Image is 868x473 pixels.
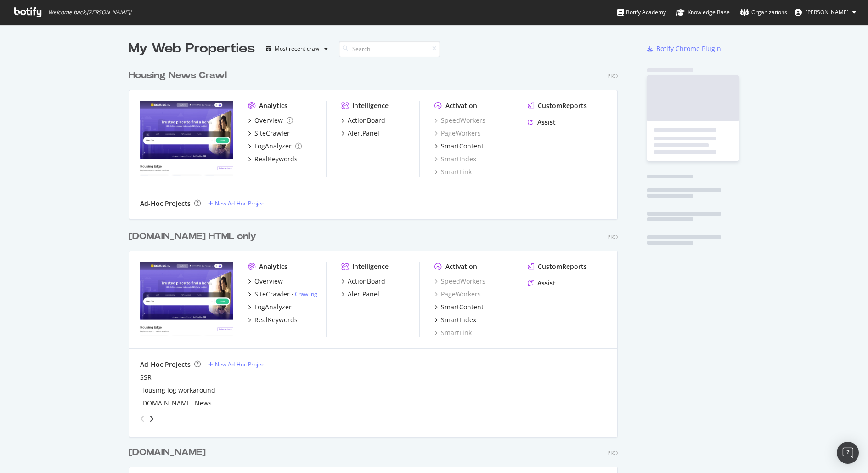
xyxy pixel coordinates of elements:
[129,230,260,243] a: [DOMAIN_NAME] HTML only
[528,279,556,288] a: Assist
[537,279,556,288] div: Assist
[248,290,317,299] a: SiteCrawler- Crawling
[434,328,472,337] a: SmartLink
[434,302,484,312] a: SmartContent
[339,41,440,57] input: Search
[341,290,379,299] a: AlertPanel
[248,315,298,325] a: RealKeywords
[434,154,476,164] a: SmartIndex
[348,129,379,138] div: AlertPanel
[528,101,587,110] a: CustomReports
[259,262,287,271] div: Analytics
[140,199,191,208] div: Ad-Hoc Projects
[129,446,206,459] div: [DOMAIN_NAME]
[254,315,298,325] div: RealKeywords
[647,44,721,53] a: Botify Chrome Plugin
[254,277,283,286] div: Overview
[434,129,481,138] a: PageWorkers
[434,167,472,177] a: SmartLink
[434,290,481,299] a: PageWorkers
[740,8,787,17] div: Organizations
[248,129,290,138] a: SiteCrawler
[607,233,618,241] div: Pro
[348,116,385,125] div: ActionBoard
[129,446,209,459] a: [DOMAIN_NAME]
[341,129,379,138] a: AlertPanel
[434,315,476,325] a: SmartIndex
[441,302,484,312] div: SmartContent
[656,44,721,53] div: Botify Chrome Plugin
[248,116,293,125] a: Overview
[129,40,255,58] div: My Web Properties
[248,277,283,286] a: Overview
[445,262,477,271] div: Activation
[528,262,587,271] a: CustomReports
[248,154,298,164] a: RealKeywords
[254,142,292,151] div: LogAnalyzer
[248,142,302,151] a: LogAnalyzer
[140,262,233,336] img: www.Housing.com
[787,5,863,20] button: [PERSON_NAME]
[140,101,233,176] img: Housing News Crawl
[129,69,231,82] a: Housing News Crawl
[140,360,191,369] div: Ad-Hoc Projects
[129,230,256,243] div: [DOMAIN_NAME] HTML only
[215,199,266,207] div: New Ad-Hoc Project
[352,101,389,110] div: Intelligence
[537,118,556,127] div: Assist
[441,315,476,325] div: SmartIndex
[254,116,283,125] div: Overview
[254,129,290,138] div: SiteCrawler
[806,8,849,16] span: Venus Kalra
[348,290,379,299] div: AlertPanel
[352,262,389,271] div: Intelligence
[140,373,152,382] a: SSR
[208,360,266,368] a: New Ad-Hoc Project
[275,46,321,51] div: Most recent crawl
[148,414,155,423] div: angle-right
[140,386,215,395] a: Housing log workaround
[48,9,131,16] span: Welcome back, [PERSON_NAME] !
[348,277,385,286] div: ActionBoard
[295,290,317,298] a: Crawling
[441,142,484,151] div: SmartContent
[341,116,385,125] a: ActionBoard
[208,199,266,207] a: New Ad-Hoc Project
[254,290,290,299] div: SiteCrawler
[676,8,730,17] div: Knowledge Base
[292,290,317,298] div: -
[617,8,666,17] div: Botify Academy
[259,101,287,110] div: Analytics
[129,69,227,82] div: Housing News Crawl
[528,118,556,127] a: Assist
[434,277,485,286] a: SpeedWorkers
[445,101,477,110] div: Activation
[254,154,298,164] div: RealKeywords
[607,449,618,457] div: Pro
[607,72,618,80] div: Pro
[248,302,292,312] a: LogAnalyzer
[262,41,332,56] button: Most recent crawl
[538,101,587,110] div: CustomReports
[434,116,485,125] a: SpeedWorkers
[341,277,385,286] a: ActionBoard
[136,411,148,426] div: angle-left
[538,262,587,271] div: CustomReports
[837,442,859,464] div: Open Intercom Messenger
[434,142,484,151] a: SmartContent
[254,302,292,312] div: LogAnalyzer
[140,399,212,408] a: [DOMAIN_NAME] News
[215,360,266,368] div: New Ad-Hoc Project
